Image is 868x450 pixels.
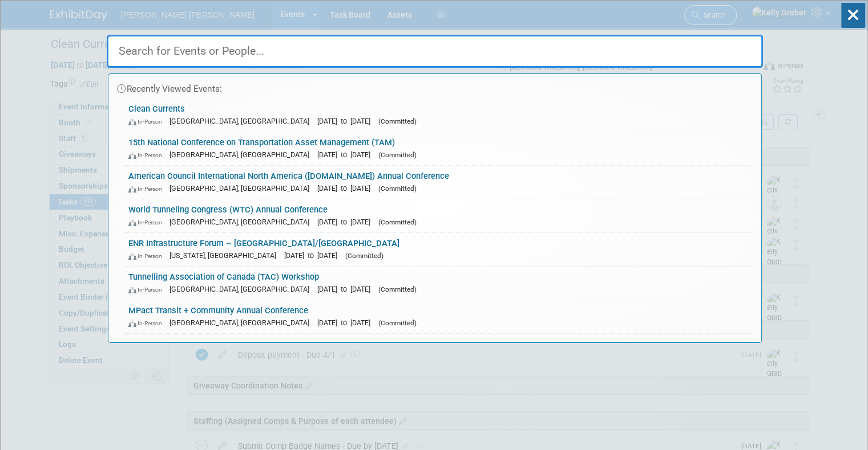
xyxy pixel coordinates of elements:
[317,150,376,159] span: [DATE] to [DATE]
[123,166,756,199] a: American Council International North America ([DOMAIN_NAME]) Annual Conference In-Person [GEOGRAP...
[317,218,376,226] span: [DATE] to [DATE]
[123,199,756,232] a: World Tunneling Congress (WTC) Annual Conference In-Person [GEOGRAPHIC_DATA], [GEOGRAPHIC_DATA] [...
[345,252,383,260] span: (Committed)
[317,318,376,327] span: [DATE] to [DATE]
[284,251,343,260] span: [DATE] to [DATE]
[128,219,167,226] span: In-Person
[123,99,756,132] a: Clean Currents In-Person [GEOGRAPHIC_DATA], [GEOGRAPHIC_DATA] [DATE] to [DATE] (Committed)
[114,74,756,99] div: Recently Viewed Events:
[128,118,167,125] span: In-Person
[123,132,756,165] a: 15th National Conference on Transportation Asset Management (TAM) In-Person [GEOGRAPHIC_DATA], [G...
[169,251,282,260] span: [US_STATE], [GEOGRAPHIC_DATA]
[378,218,417,226] span: (Committed)
[128,185,167,193] span: In-Person
[378,117,417,125] span: (Committed)
[128,152,167,159] span: In-Person
[169,150,315,159] span: [GEOGRAPHIC_DATA], [GEOGRAPHIC_DATA]
[317,117,376,125] span: [DATE] to [DATE]
[107,35,763,68] input: Search for Events or People...
[128,286,167,293] span: In-Person
[123,300,756,333] a: MPact Transit + Community Annual Conference In-Person [GEOGRAPHIC_DATA], [GEOGRAPHIC_DATA] [DATE]...
[128,252,167,260] span: In-Person
[378,185,417,193] span: (Committed)
[317,184,376,193] span: [DATE] to [DATE]
[169,218,315,226] span: [GEOGRAPHIC_DATA], [GEOGRAPHIC_DATA]
[123,267,756,300] a: Tunnelling Association of Canada (TAC) Workshop In-Person [GEOGRAPHIC_DATA], [GEOGRAPHIC_DATA] [D...
[128,320,167,327] span: In-Person
[378,285,417,293] span: (Committed)
[317,285,376,293] span: [DATE] to [DATE]
[169,184,315,193] span: [GEOGRAPHIC_DATA], [GEOGRAPHIC_DATA]
[169,318,315,327] span: [GEOGRAPHIC_DATA], [GEOGRAPHIC_DATA]
[378,319,417,327] span: (Committed)
[378,151,417,159] span: (Committed)
[169,117,315,125] span: [GEOGRAPHIC_DATA], [GEOGRAPHIC_DATA]
[123,233,756,266] a: ENR Infrastructure Forum ~ [GEOGRAPHIC_DATA]/[GEOGRAPHIC_DATA] In-Person [US_STATE], [GEOGRAPHIC_...
[169,285,315,293] span: [GEOGRAPHIC_DATA], [GEOGRAPHIC_DATA]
